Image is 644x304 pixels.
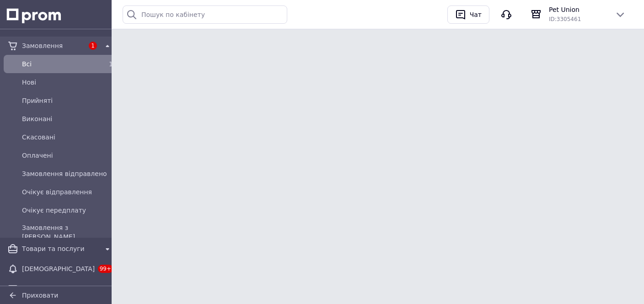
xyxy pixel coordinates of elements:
[22,114,113,123] span: Виконані
[468,8,483,21] div: Чат
[22,41,84,50] span: Замовлення
[22,169,113,178] span: Замовлення відправлено
[447,5,489,24] button: Чат
[549,16,581,22] span: ID: 3305461
[22,264,94,273] span: [DEMOGRAPHIC_DATA]
[549,5,607,14] span: Pet Union
[22,187,113,197] span: Очікує відправлення
[123,5,287,24] input: Пошук по кабінету
[22,206,113,215] span: Очікує передплату
[98,265,113,273] span: 99+
[22,96,113,105] span: Прийняті
[22,78,113,87] span: Нові
[109,60,113,68] span: 1
[22,284,113,293] span: Повідомлення
[22,292,58,299] span: Приховати
[22,244,98,253] span: Товари та послуги
[22,223,113,241] span: Замовлення з [PERSON_NAME]
[22,59,95,69] span: Всi
[22,151,113,160] span: Оплачені
[22,133,113,142] span: Скасовані
[89,42,97,50] span: 1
